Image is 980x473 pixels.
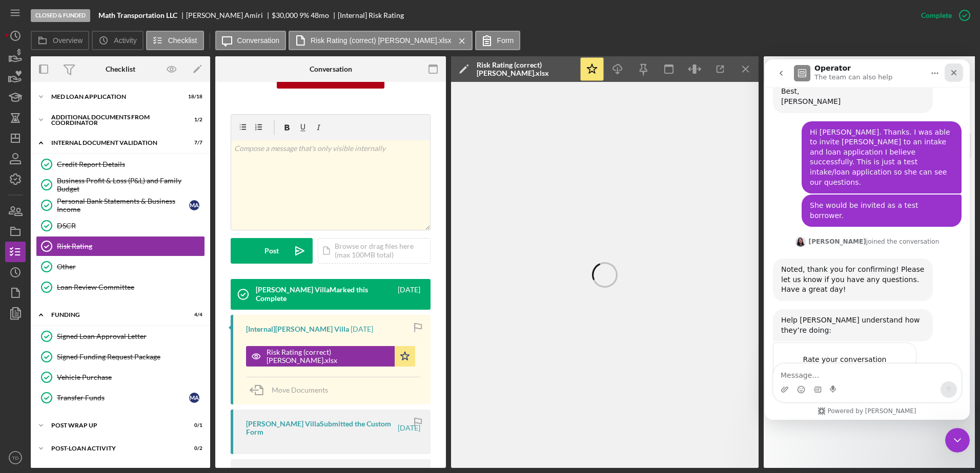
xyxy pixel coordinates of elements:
[398,424,420,432] time: 2025-09-10 12:40
[398,286,420,302] time: 2025-09-10 13:09
[184,445,202,451] div: 0 / 2
[36,175,205,195] a: Business Profit & Loss (P&L) and Family Budget
[945,428,970,453] iframe: Intercom live chat
[51,140,177,146] div: Internal Document Validation
[311,11,329,19] div: 48 mo
[256,286,396,302] div: [PERSON_NAME] Villa Marked this Complete
[189,393,199,403] div: M A
[57,353,205,361] div: Signed Funding Request Package
[36,154,205,175] a: Credit Report Details
[36,367,205,388] a: Vehicle Purchase
[299,11,309,19] div: 9 %
[36,256,205,277] a: Other
[36,326,205,347] a: Signed Loan Approval Letter
[351,325,373,333] time: 2025-09-10 13:09
[231,238,313,264] button: Post
[31,31,89,50] button: Overview
[184,94,202,100] div: 18 / 18
[92,31,143,50] button: Activity
[51,445,177,451] div: Post-Loan Activity
[475,31,521,50] button: Form
[57,373,205,381] div: Vehicle Purchase
[289,31,473,50] button: Risk Rating (correct) [PERSON_NAME].xlsx
[57,197,189,213] div: Personal Bank Statements & Business Income
[246,420,396,436] div: [PERSON_NAME] Villa Submitted the Custom Form
[338,11,404,19] div: [Internal] Risk Rating
[36,236,205,256] a: Risk Rating
[12,455,19,461] text: TD
[57,160,205,168] div: Credit Report Details
[36,195,205,216] a: Personal Bank Statements & Business IncomeMA
[237,36,280,45] label: Conversation
[168,36,197,45] label: Checklist
[272,385,328,394] span: Move Documents
[5,447,26,468] button: TD
[186,11,272,19] div: [PERSON_NAME] Amiri
[36,277,205,297] a: Loan Review Committee
[57,177,205,193] div: Business Profit & Loss (P&L) and Family Budget
[51,422,177,428] div: Post Wrap Up
[57,242,205,250] div: Risk Rating
[272,11,298,19] span: $30,000
[246,377,338,403] button: Move Documents
[921,5,952,26] div: Complete
[765,59,970,420] iframe: Intercom live chat
[36,388,205,408] a: Transfer FundsMA
[106,65,135,73] div: Checklist
[311,36,452,45] label: Risk Rating (correct) [PERSON_NAME].xlsx
[53,36,83,45] label: Overview
[497,36,514,45] label: Form
[184,312,202,318] div: 4 / 4
[57,394,189,402] div: Transfer Funds
[246,325,349,333] div: [Internal] [PERSON_NAME] Villa
[184,117,202,123] div: 1 / 2
[57,222,205,230] div: DSCR
[57,332,205,340] div: Signed Loan Approval Letter
[264,238,279,264] div: Post
[114,36,136,45] label: Activity
[477,61,574,77] div: Risk Rating (correct) [PERSON_NAME].xlsx
[51,114,177,126] div: Additional Documents from Coordinator
[215,31,287,50] button: Conversation
[57,283,205,291] div: Loan Review Committee
[184,140,202,146] div: 7 / 7
[57,263,205,271] div: Other
[267,348,390,364] div: Risk Rating (correct) [PERSON_NAME].xlsx
[98,11,177,19] b: Math Transportation LLC
[146,31,204,50] button: Checklist
[246,346,415,367] button: Risk Rating (correct) [PERSON_NAME].xlsx
[31,9,90,22] div: Closed & Funded
[189,200,199,210] div: M A
[310,65,352,73] div: Conversation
